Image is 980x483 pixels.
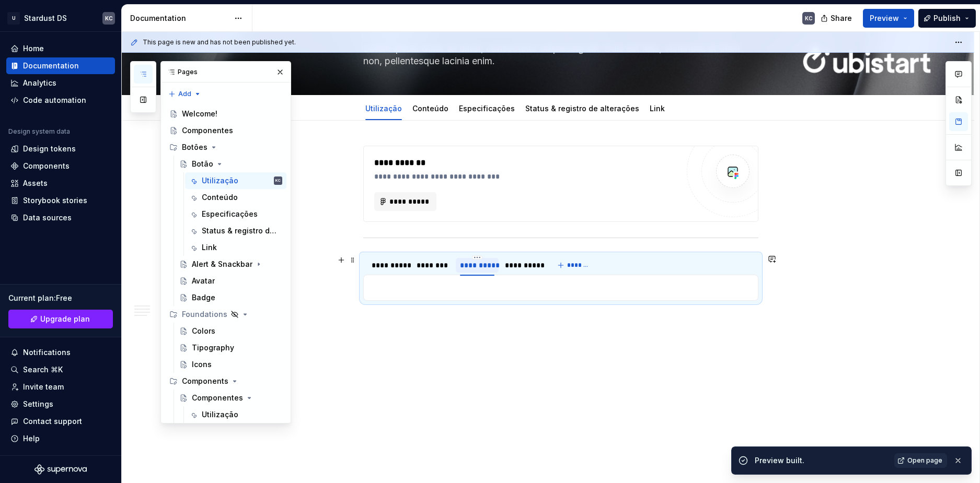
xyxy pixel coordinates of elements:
button: Help [6,430,115,447]
a: Settings [6,396,115,413]
a: Utilização [185,406,286,423]
div: Foundations [182,309,227,320]
div: Components [182,376,228,386]
div: Botões [165,139,286,156]
div: Search ⌘K [23,364,63,375]
a: Avatar [175,273,286,289]
span: This page is new and has not been published yet. [143,38,296,46]
div: KC [805,14,813,22]
div: Documentation [23,61,79,71]
button: Share [815,9,859,28]
a: Alert & Snackbar [175,256,286,273]
div: Analytics [23,78,56,88]
div: KC [105,14,113,22]
a: Welcome! [165,105,286,122]
div: Settings [23,399,53,409]
div: Colors [192,326,215,336]
div: Foundations [165,306,286,323]
a: Especificações [185,206,286,222]
span: Upgrade plan [40,314,90,324]
div: Conteúdo [202,192,238,203]
textarea: Lorem ipsum dolor sit amet, consectetur adipiscing elit. Duis est felis, venenatis et diam non, p... [361,40,756,69]
a: Documentation [6,57,115,74]
a: Open page [894,453,947,468]
div: Utilização [202,175,238,186]
a: Assets [6,175,115,192]
a: Colors [175,323,286,339]
svg: Supernova Logo [34,464,87,475]
span: Publish [933,13,961,23]
span: Add [178,90,191,98]
button: Contact support [6,413,115,430]
div: Utilização [202,409,238,420]
button: Publish [918,9,976,28]
div: Home [23,43,44,54]
a: Link [650,104,665,113]
a: Conteúdo [412,104,448,113]
a: Link [185,239,286,256]
button: Search ⌘K [6,361,115,378]
div: Design system data [8,127,70,136]
a: Status & registro de alterações [525,104,639,113]
span: Share [831,13,852,23]
div: Avatar [192,276,215,286]
div: Help [23,433,40,444]
span: Preview [870,13,899,23]
div: Data sources [23,213,72,223]
a: Upgrade plan [8,310,113,328]
a: Tipography [175,339,286,356]
div: Alert & Snackbar [192,259,252,269]
a: Design tokens [6,140,115,157]
a: UtilizaçãoKC [185,172,286,189]
div: Especificações [455,97,519,119]
div: Code automation [23,95,86,105]
div: Stardust DS [24,13,67,23]
div: Link [202,242,217,253]
div: Conteúdo [408,97,453,119]
a: Utilização [365,104,402,113]
a: Data sources [6,209,115,226]
div: Assets [23,178,48,189]
div: Storybook stories [23,195,87,206]
div: KC [275,175,281,186]
div: Link [645,97,669,119]
div: Status & registro de alterações [202,226,280,236]
div: Componentes [182,125,233,136]
div: Especificações [202,209,258,219]
div: U [7,12,20,25]
a: Conteúdo [185,189,286,206]
div: Botão [192,159,213,169]
div: Preview built. [755,455,888,466]
div: Icons [192,359,212,370]
div: Design tokens [23,144,76,154]
span: Open page [907,456,942,465]
section-item: Utilização [370,281,752,294]
a: Components [6,158,115,174]
button: UStardust DSKC [2,7,119,29]
button: Preview [863,9,914,28]
div: Current plan : Free [8,293,113,303]
div: Status & registro de alterações [521,97,643,119]
div: Tipography [192,343,234,353]
a: Status & registro de alterações [185,222,286,239]
div: Componentes [192,393,243,403]
a: Analytics [6,75,115,91]
a: Icons [175,356,286,373]
a: Componentes [165,122,286,139]
a: Componentes [175,390,286,406]
a: Storybook stories [6,192,115,209]
div: Badge [192,292,215,303]
a: Code automation [6,92,115,109]
a: Home [6,40,115,57]
div: Pages [161,62,291,83]
div: Botões [182,142,207,152]
div: Welcome! [182,109,217,119]
div: Components [23,161,70,171]
div: Utilização [361,97,406,119]
div: Invite team [23,382,64,392]
a: Especificações [459,104,515,113]
div: Contact support [23,416,82,427]
a: Invite team [6,379,115,395]
div: Notifications [23,347,71,358]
